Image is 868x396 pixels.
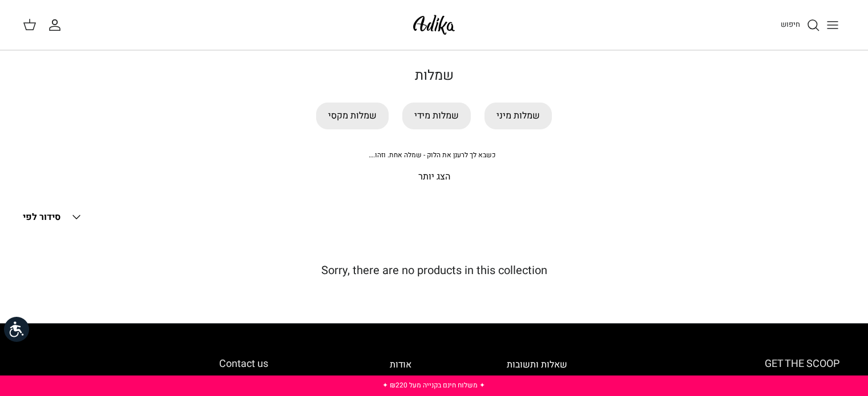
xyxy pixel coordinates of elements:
a: שמלות מקסי [316,103,389,129]
h6: Contact us [29,358,268,370]
a: שאלות ותשובות [507,358,567,371]
span: סידור לפי [23,210,60,224]
a: ✦ משלוח חינם בקנייה מעל ₪220 ✦ [382,380,485,390]
span: חיפוש [781,19,800,30]
a: חיפוש [781,18,820,32]
span: כשבא לך לרענן את הלוק - שמלה אחת. וזהו. [369,150,495,160]
h1: שמלות [35,68,834,84]
a: אודות [390,358,411,371]
h6: GET THE SCOOP [663,358,839,370]
a: שמלות מיני [485,103,552,129]
a: החשבון שלי [48,18,66,32]
p: הצג יותר [35,170,834,185]
button: סידור לפי [23,205,83,230]
a: שמלות מידי [402,103,471,129]
button: Toggle menu [820,13,845,38]
img: Adika IL [410,11,458,38]
h5: Sorry, there are no products in this collection [23,264,845,277]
